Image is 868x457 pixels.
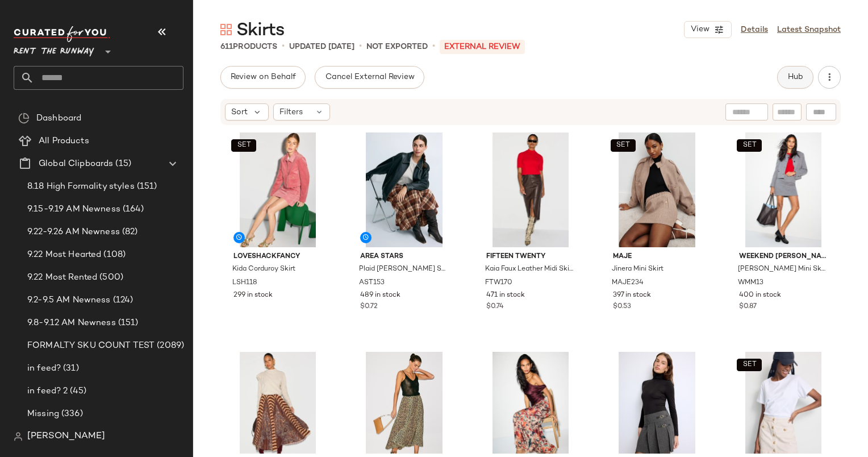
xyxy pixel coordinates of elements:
[432,40,435,53] span: •
[690,25,710,34] span: View
[351,132,458,247] img: AST153.jpg
[739,290,781,301] span: 400 in stock
[477,132,584,247] img: FTW170.jpg
[741,24,768,36] a: Details
[738,278,763,288] span: WMM13
[27,339,155,352] span: FORMALTY SKU COUNT TEST
[233,290,273,301] span: 299 in stock
[360,290,400,301] span: 489 in stock
[486,290,525,301] span: 471 in stock
[39,135,89,148] span: All Products
[359,40,362,53] span: •
[282,40,285,53] span: •
[27,408,59,421] span: Missing
[231,106,248,118] span: Sort
[739,252,828,262] span: Weekend [PERSON_NAME]
[135,180,157,193] span: (151)
[231,139,256,152] button: SET
[738,264,827,275] span: [PERSON_NAME] Mini Skirt
[39,157,113,171] span: Global Clipboards
[236,142,251,149] span: SET
[486,252,575,262] span: Fifteen Twenty
[613,290,651,301] span: 397 in stock
[611,139,636,152] button: SET
[220,24,232,35] img: svg%3e
[616,142,630,149] span: SET
[224,132,331,247] img: LSH118.jpg
[440,40,525,54] p: External REVIEW
[220,66,306,89] button: Review on Behalf
[27,362,61,375] span: in feed?
[289,41,354,53] p: updated [DATE]
[366,41,428,53] p: Not Exported
[220,41,277,53] div: Products
[787,73,803,82] span: Hub
[59,408,83,421] span: (336)
[730,132,837,247] img: WMM13.jpg
[485,278,512,288] span: FTW170
[613,302,631,312] span: $0.53
[236,19,284,42] span: Skirts
[315,66,424,89] button: Cancel External Review
[485,264,574,275] span: Kaia Faux Leather Midi Skirt
[14,26,110,42] img: cfy_white_logo.C9jOOHJF.svg
[68,385,86,398] span: (45)
[324,73,414,82] span: Cancel External Review
[27,385,68,398] span: in feed? 2
[36,112,81,125] span: Dashboard
[739,302,757,312] span: $0.87
[359,278,385,288] span: AST153
[27,317,116,330] span: 9.8-9.12 AM Newness
[612,278,644,288] span: MAJE234
[232,264,295,275] span: Kida Corduroy Skirt
[111,294,133,307] span: (124)
[18,113,30,124] img: svg%3e
[27,271,97,284] span: 9.22 Most Rented
[27,203,120,216] span: 9.15-9.19 AM Newness
[27,226,120,239] span: 9.22-9.26 AM Newness
[27,180,135,193] span: 8.18 High Formality styles
[742,142,756,149] span: SET
[120,226,138,239] span: (82)
[279,106,303,118] span: Filters
[116,317,139,330] span: (151)
[742,361,756,369] span: SET
[230,73,296,82] span: Review on Behalf
[155,339,184,352] span: (2089)
[360,302,378,312] span: $0.72
[604,132,711,247] img: MAJE234.jpg
[120,203,144,216] span: (164)
[737,359,762,371] button: SET
[27,294,111,307] span: 9.2-9.5 AM Newness
[61,362,79,375] span: (31)
[684,21,732,38] button: View
[97,271,123,284] span: (500)
[101,248,126,261] span: (108)
[777,66,813,89] button: Hub
[737,139,762,152] button: SET
[14,432,23,441] img: svg%3e
[486,302,504,312] span: $0.74
[613,252,702,262] span: Maje
[777,24,841,36] a: Latest Snapshot
[612,264,663,275] span: Jinera Mini Skirt
[359,264,448,275] span: Plaid [PERSON_NAME] Skirt
[360,252,449,262] span: Area Stars
[14,39,94,59] span: Rent the Runway
[27,430,105,443] span: [PERSON_NAME]
[113,157,131,171] span: (15)
[220,43,233,51] span: 611
[27,248,101,261] span: 9.22 Most Hearted
[233,252,322,262] span: LoveShackFancy
[232,278,257,288] span: LSH118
